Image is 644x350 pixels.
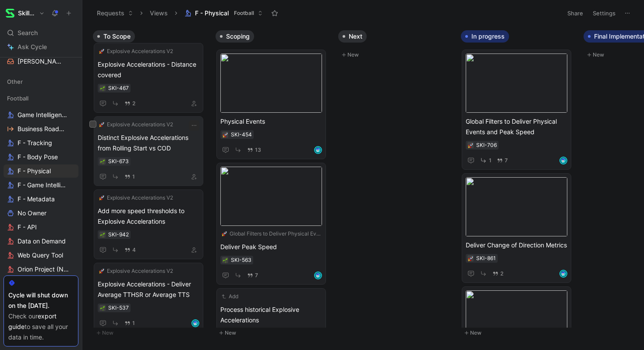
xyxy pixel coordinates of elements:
[461,30,509,43] button: In progress
[8,290,74,311] div: Cycle will shut down on the [DATE].
[212,26,335,343] div: ScopingNew
[4,235,78,248] a: Data on Demand
[132,174,135,179] span: 1
[132,101,135,106] span: 2
[100,232,105,238] img: 🌱
[468,143,473,148] img: 🚀
[18,223,37,232] span: F - API
[231,130,252,139] div: SKI-454
[4,179,78,192] a: F - Game Intelligence
[99,195,104,200] img: 🚀
[99,85,106,91] button: 🌱
[495,156,510,165] button: 7
[222,257,228,263] button: 🌱
[98,59,199,80] span: Explosive Accelerations - Distance covered
[180,7,267,20] button: F - PhysicalFootball
[89,26,212,343] div: To ScopeNew
[220,229,322,238] button: 🚀Global Filters to Deliver Physical Events and Peak Speed
[4,75,78,88] div: Other
[471,32,505,41] span: In progress
[18,9,35,17] h1: SkillCorner
[108,84,129,93] div: SKI-467
[466,54,567,113] img: 7b2f8aa2-5dc4-42be-8c65-c75b1bca0bf9.png
[223,132,228,138] img: 🚀
[98,206,199,227] span: Add more speed thresholds to Explosive Accelerations
[216,328,331,338] button: New
[563,7,587,19] button: Share
[99,122,104,127] img: 🚀
[192,320,198,326] img: avatar
[94,263,203,332] a: 🚀Explosive Accelerations V2Explosive Accelerations - Deliver Average TTHSR or Average TTS1avatar
[107,267,173,275] span: Explosive Accelerations V2
[18,57,66,66] span: [PERSON_NAME]
[18,195,55,204] span: F - Metadata
[489,158,492,163] span: 1
[216,30,254,43] button: Scoping
[220,242,322,252] span: Deliver Peak Speed
[99,158,106,164] button: 🌱
[123,172,137,182] button: 1
[99,305,106,311] button: 🌱
[18,181,68,189] span: F - Game Intelligence
[226,32,250,41] span: Scoping
[99,49,104,54] img: 🚀
[4,150,78,164] a: F - Body Pose
[476,254,496,263] div: SKI-861
[560,271,566,277] img: avatar
[108,304,129,312] div: SKI-537
[245,271,260,280] button: 7
[103,32,131,41] span: To Scope
[457,26,580,343] div: In progressNew
[245,145,263,155] button: 13
[255,147,261,153] span: 13
[4,75,78,91] div: Other
[338,50,454,60] button: New
[223,258,228,263] img: 🌱
[7,94,28,103] span: Football
[4,207,78,220] a: No Owner
[100,306,105,311] img: 🌱
[220,167,322,226] img: 1f077822-1b0c-4ee7-8775-d6365a266416.jpg
[220,54,322,113] img: 22c8eda8-c98f-4893-90d7-141da2890ede.jpg
[315,147,321,153] img: avatar
[98,193,174,202] button: 🚀Explosive Accelerations V2
[255,273,258,278] span: 7
[4,26,78,39] div: Search
[123,99,137,108] button: 2
[4,40,78,54] a: Ask Cycle
[108,230,129,239] div: SKI-942
[222,231,227,236] img: 🚀
[99,268,104,274] img: 🚀
[491,269,505,279] button: 2
[18,167,51,175] span: F - Physical
[107,47,173,56] span: Explosive Accelerations V2
[222,132,228,138] button: 🚀
[4,7,47,19] button: SkillCornerSkillCorner
[216,50,326,159] a: Physical Events13avatar
[338,30,367,43] button: Next
[123,318,137,328] button: 1
[18,265,70,274] span: Orion Project (New Web App)
[4,263,78,276] a: Orion Project (New Web App)
[467,142,474,148] div: 🚀
[231,256,251,264] div: SKI-563
[335,26,457,64] div: NextNew
[4,108,78,121] a: Game Intelligence Bugs
[476,141,497,150] div: SKI-706
[461,328,577,338] button: New
[98,47,174,56] button: 🚀Explosive Accelerations V2
[216,163,326,285] a: 🚀Global Filters to Deliver Physical Events and Peak SpeedDeliver Peak Speed7avatar
[234,9,254,18] span: Football
[18,139,52,147] span: F - Tracking
[466,177,567,236] img: 859de120-9768-47b1-a00b-f8a381a468c3.jpg
[589,7,619,19] button: Settings
[466,116,567,137] span: Global Filters to Deliver Physical Events and Peak Speed
[107,193,173,202] span: Explosive Accelerations V2
[108,157,129,166] div: SKI-673
[18,111,68,119] span: Game Intelligence Bugs
[18,209,46,218] span: No Owner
